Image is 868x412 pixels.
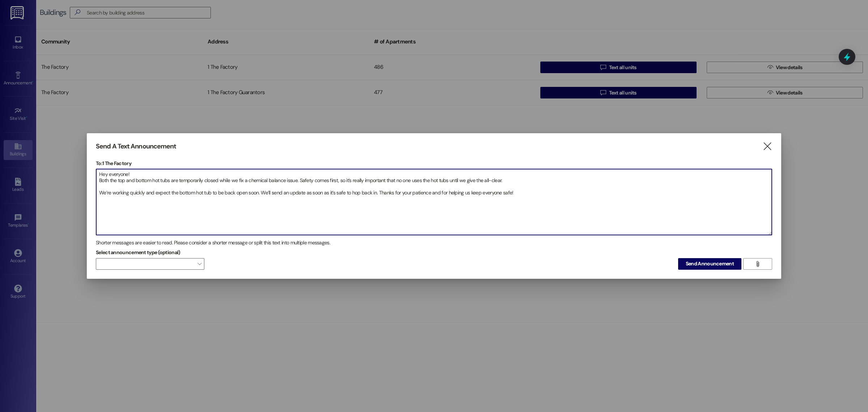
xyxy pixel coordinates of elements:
[755,261,760,267] i: 
[678,258,741,270] button: Send Announcement
[96,247,180,258] label: Select announcement type (optional)
[96,239,772,247] div: Shorter messages are easier to read. Please consider a shorter message or split this text into mu...
[96,160,772,167] p: To: 1 The Factory
[96,142,176,151] h3: Send A Text Announcement
[96,169,772,235] div: Hey everyone! Both the top and bottom hot tubs are temporarily closed while we fix a chemical bal...
[762,143,772,150] i: 
[686,260,734,268] span: Send Announcement
[96,169,772,235] textarea: Hey everyone! Both the top and bottom hot tubs are temporarily closed while we fix a chemical bal...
